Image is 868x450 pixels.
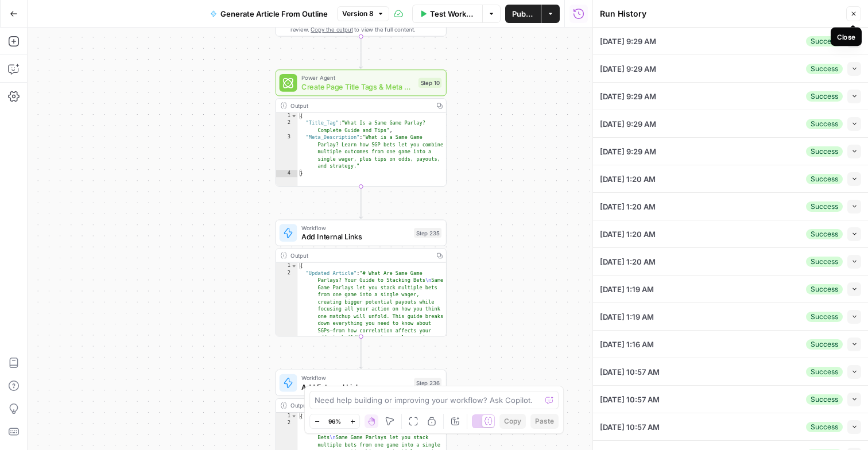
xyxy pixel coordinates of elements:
[301,223,409,232] span: Workflow
[337,6,389,21] button: Version 8
[276,120,297,134] div: 2
[276,220,447,337] div: WorkflowAdd Internal LinksStep 235Output{ "Updated Article":"# What Are Same Game Parlays? Your G...
[600,146,656,157] span: [DATE] 9:29 AM
[600,284,654,295] span: [DATE] 1:19 AM
[600,91,656,102] span: [DATE] 9:29 AM
[806,36,843,46] div: Success
[535,416,554,426] span: Paste
[414,378,441,387] div: Step 236
[418,78,441,88] div: Step 10
[504,416,521,426] span: Copy
[203,5,335,23] button: Generate Article From Outline
[276,413,297,420] div: 1
[499,414,526,429] button: Copy
[301,231,409,242] span: Add Internal Links
[600,173,656,185] span: [DATE] 1:20 AM
[412,5,482,23] button: Test Workflow
[806,367,843,377] div: Success
[342,9,374,19] span: Version 8
[512,8,534,20] span: Publish
[806,174,843,184] div: Success
[276,263,297,270] div: 1
[806,339,843,350] div: Success
[600,63,656,75] span: [DATE] 9:29 AM
[806,394,843,405] div: Success
[220,8,328,20] span: Generate Article From Outline
[806,119,843,129] div: Success
[276,113,297,119] div: 1
[806,201,843,212] div: Success
[600,201,656,212] span: [DATE] 1:20 AM
[600,36,656,47] span: [DATE] 9:29 AM
[301,73,414,82] span: Power Agent
[806,64,843,74] div: Success
[430,8,475,20] span: Test Workflow
[290,401,429,410] div: Output
[291,413,297,420] span: Toggle code folding, rows 1 through 3
[291,263,297,270] span: Toggle code folding, rows 1 through 3
[837,32,855,42] div: Close
[290,16,441,34] div: This output is too large & has been abbreviated for review. to view the full content.
[291,113,297,119] span: Toggle code folding, rows 1 through 4
[414,228,441,238] div: Step 235
[806,284,843,294] div: Success
[600,311,654,323] span: [DATE] 1:19 AM
[806,257,843,267] div: Success
[806,312,843,322] div: Success
[600,339,654,350] span: [DATE] 1:16 AM
[359,187,363,219] g: Edge from step_10 to step_235
[600,366,660,378] span: [DATE] 10:57 AM
[276,69,447,187] div: Power AgentCreate Page Title Tags & Meta DescriptionsStep 10Output{ "Title_Tag":"What Is a Same G...
[806,91,843,102] div: Success
[806,229,843,239] div: Success
[359,37,363,69] g: Edge from step_8 to step_10
[600,118,656,130] span: [DATE] 9:29 AM
[311,26,352,33] span: Copy the output
[359,336,363,368] g: Edge from step_235 to step_236
[806,422,843,432] div: Success
[600,394,660,405] span: [DATE] 10:57 AM
[301,81,414,92] span: Create Page Title Tags & Meta Descriptions
[301,381,409,392] span: Add External Links
[290,251,429,259] div: Output
[600,256,656,267] span: [DATE] 1:20 AM
[806,146,843,157] div: Success
[600,421,660,433] span: [DATE] 10:57 AM
[600,228,656,240] span: [DATE] 1:20 AM
[328,417,341,426] span: 96%
[276,170,297,177] div: 4
[276,134,297,170] div: 3
[530,414,559,429] button: Paste
[301,374,409,382] span: Workflow
[290,101,429,110] div: Output
[505,5,541,23] button: Publish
